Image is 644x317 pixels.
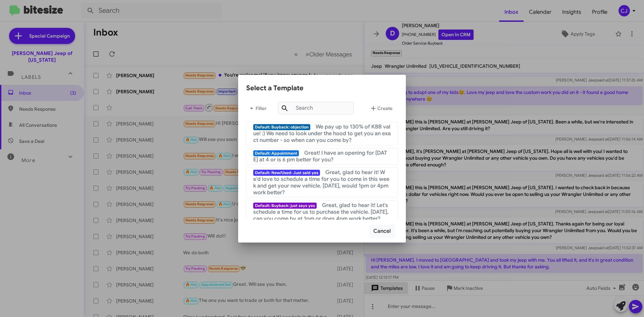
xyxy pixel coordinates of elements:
span: Default: Buyback: objection [253,124,310,130]
span: Filter [246,102,268,114]
span: Default: Buyback: just says yes [253,203,317,209]
span: Great, glad to hear it! Let's schedule a time for us to purchase the vehicle. [DATE], can you com... [253,202,388,222]
span: Default: Appointment [253,150,299,156]
span: Default: New/Used: Just said yes [253,170,320,176]
span: We pay up to 130% of KBB value! :) We need to look under the hood to get you an exact number - so... [253,123,391,144]
button: Cancel [369,225,395,237]
button: Filter [246,100,268,116]
input: Search [278,102,354,114]
span: Create [369,102,392,114]
div: Select a Template [246,83,398,94]
span: Great! I have an opening for [DATE] at 4 or is 6 pm better for you? [253,150,387,163]
span: Great, glad to hear it! We'd love to schedule a time for you to come in this week and get your ne... [253,169,389,196]
button: Create [364,100,398,116]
